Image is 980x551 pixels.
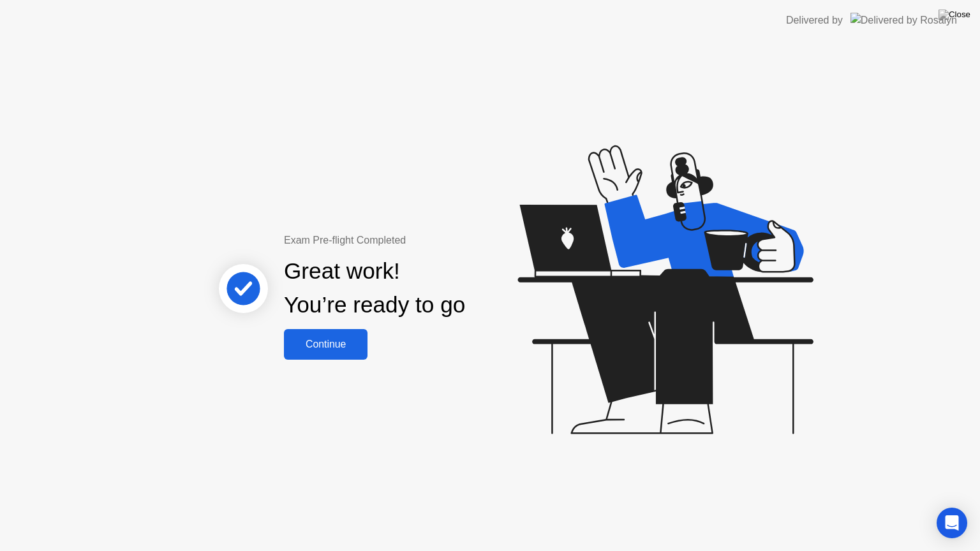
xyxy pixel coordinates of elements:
[284,254,465,322] div: Great work! You’re ready to go
[288,339,364,350] div: Continue
[850,13,957,27] img: Delivered by Rosalyn
[284,233,547,248] div: Exam Pre-flight Completed
[937,508,967,538] div: Open Intercom Messenger
[284,329,367,360] button: Continue
[786,13,843,28] div: Delivered by
[939,10,970,20] img: Close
